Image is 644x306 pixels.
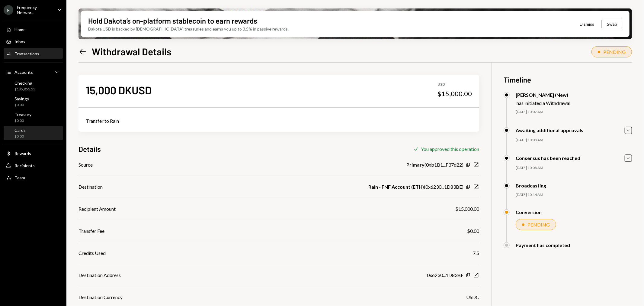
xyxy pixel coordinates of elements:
[78,183,103,190] div: Destination
[4,48,63,59] a: Transactions
[14,151,31,156] div: Rewards
[516,109,632,115] div: [DATE] 10:07 AM
[88,26,289,32] div: Dakota USD is backed by [DEMOGRAPHIC_DATA] treasuries and earns you up to 3.5% in passive rewards.
[78,161,93,168] div: Source
[572,17,602,31] button: Dismiss
[78,205,116,213] div: Recipient Amount
[14,70,33,75] div: Accounts
[516,165,632,171] div: [DATE] 10:08 AM
[78,227,104,235] div: Transfer Fee
[4,148,63,159] a: Rewards
[86,83,152,97] div: 15,000 DKUSD
[437,82,472,87] div: USD
[4,5,13,15] div: F
[406,161,425,168] b: Primary
[14,39,25,44] div: Inbox
[473,249,479,257] div: 7.5
[516,209,542,215] div: Conversion
[603,49,626,55] div: PENDING
[14,118,31,123] div: $0.00
[4,160,63,171] a: Recipients
[516,138,632,143] div: [DATE] 10:08 AM
[4,94,63,109] a: Savings$0.00
[4,79,63,93] a: Checking$185,855.55
[602,19,622,29] button: Swap
[14,51,39,56] div: Transactions
[368,183,463,190] div: ( 0x6230...1D83BE )
[14,80,35,86] div: Checking
[14,134,26,139] div: $0.00
[516,127,583,133] div: Awaiting additional approvals
[455,205,479,213] div: $15,000.00
[14,87,35,92] div: $185,855.55
[17,5,53,15] div: Frequency Networ...
[4,110,63,125] a: Treasury$0.00
[466,294,479,301] div: USDC
[4,172,63,183] a: Team
[4,24,63,35] a: Home
[437,90,472,98] div: $15,000.00
[516,192,632,197] div: [DATE] 10:14 AM
[4,36,63,47] a: Inbox
[14,27,26,32] div: Home
[14,103,29,108] div: $0.00
[78,294,123,301] div: Destination Currency
[516,183,546,188] div: Broadcasting
[92,45,171,57] h1: Withdrawal Details
[78,249,106,257] div: Credits Used
[504,75,632,85] h3: Timeline
[14,112,31,117] div: Treasury
[516,155,580,161] div: Consensus has been reached
[78,272,121,279] div: Destination Address
[14,128,26,133] div: Cards
[14,163,35,168] div: Recipients
[516,242,570,248] div: Payment has completed
[14,175,25,180] div: Team
[421,146,479,152] div: You approved this operation
[427,272,463,279] div: 0x6230...1D83BE
[406,161,463,168] div: ( 0xb1B1...F37d22 )
[78,144,101,154] h3: Details
[86,117,472,125] div: Transfer to Rain
[516,92,570,98] div: [PERSON_NAME] (New)
[368,183,424,190] b: Rain - FNF Account (ETH)
[4,67,63,77] a: Accounts
[467,227,479,235] div: $0.00
[517,100,570,106] div: has initiated a Withdrawal
[88,16,257,26] div: Hold Dakota’s on-platform stablecoin to earn rewards
[4,126,63,140] a: Cards$0.00
[14,96,29,101] div: Savings
[527,222,550,227] div: PENDING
